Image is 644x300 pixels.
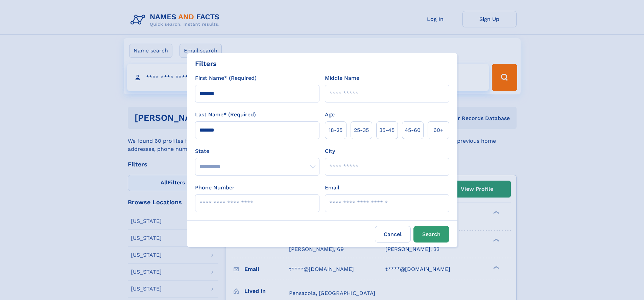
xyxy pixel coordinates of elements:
[405,126,421,134] span: 45‑60
[433,126,444,134] span: 60+
[325,147,335,155] label: City
[195,184,235,192] label: Phone Number
[195,111,256,119] label: Last Name* (Required)
[379,126,395,134] span: 35‑45
[413,226,449,243] button: Search
[375,226,411,243] label: Cancel
[325,184,339,192] label: Email
[325,74,359,82] label: Middle Name
[195,147,319,155] label: State
[195,59,217,69] div: Filters
[354,126,369,134] span: 25‑35
[329,126,342,134] span: 18‑25
[195,74,257,82] label: First Name* (Required)
[325,111,335,119] label: Age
